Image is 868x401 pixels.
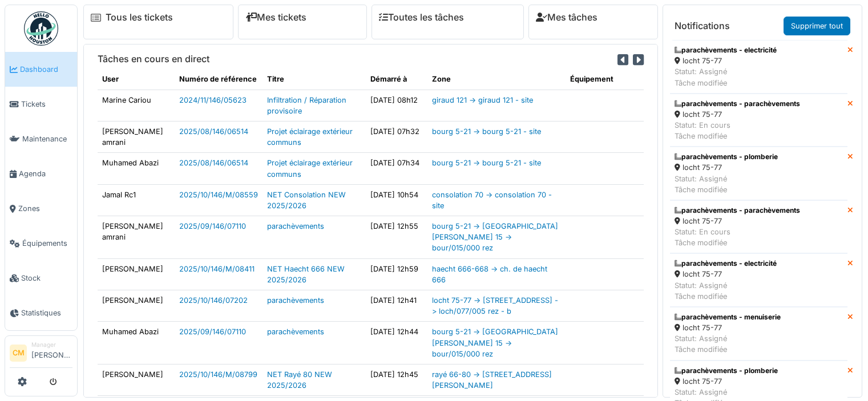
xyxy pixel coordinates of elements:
[784,17,850,35] a: Supprimer tout
[5,191,77,226] a: Zones
[675,109,800,120] div: locht 75-77
[98,364,175,395] td: [PERSON_NAME]
[98,216,175,259] td: [PERSON_NAME] amrani
[366,258,427,290] td: [DATE] 12h59
[670,40,847,94] a: parachèvements - electricité locht 75-77 Statut: AssignéTâche modifiée
[379,12,464,23] a: Toutes les tâches
[5,261,77,295] a: Stock
[179,127,248,136] a: 2025/08/146/06514
[675,45,777,55] div: parachèvements - electricité
[22,133,72,144] span: Maintenance
[267,191,346,210] a: NET Consolation NEW 2025/2026
[179,191,258,199] a: 2025/10/146/M/08559
[675,162,778,173] div: locht 75-77
[432,191,552,210] a: consolation 70 -> consolation 70 - site
[179,296,248,305] a: 2025/10/146/07202
[267,96,346,115] a: Infiltration / Réparation provisoire
[675,55,777,66] div: locht 75-77
[670,94,847,147] a: parachèvements - parachèvements locht 75-77 Statut: En coursTâche modifiée
[267,327,324,336] a: parachèvements
[24,11,58,46] img: Badge_color-CXgf-gQk.svg
[179,222,246,230] a: 2025/09/146/07110
[675,99,800,109] div: parachèvements - parachèvements
[267,370,332,390] a: NET Rayé 80 NEW 2025/2026
[536,12,597,23] a: Mes tâches
[5,52,77,87] a: Dashboard
[179,327,246,336] a: 2025/09/146/07110
[675,376,778,387] div: locht 75-77
[267,296,324,305] a: parachèvements
[267,265,345,284] a: NET Haecht 666 NEW 2025/2026
[98,153,175,184] td: Muhamed Abazi
[175,69,263,90] th: Numéro de référence
[366,69,427,90] th: Démarré à
[675,280,777,302] div: Statut: Assigné Tâche modifiée
[18,203,72,214] span: Zones
[675,173,778,195] div: Statut: Assigné Tâche modifiée
[263,69,366,90] th: Titre
[245,12,306,23] a: Mes tickets
[10,345,27,362] li: CM
[432,265,547,284] a: haecht 666-668 -> ch. de haecht 666
[366,216,427,259] td: [DATE] 12h55
[5,295,77,330] a: Statistiques
[366,290,427,322] td: [DATE] 12h41
[366,364,427,395] td: [DATE] 12h45
[427,69,565,90] th: Zone
[675,322,781,333] div: locht 75-77
[179,159,248,167] a: 2025/08/146/06514
[98,258,175,290] td: [PERSON_NAME]
[670,307,847,361] a: parachèvements - menuiserie locht 75-77 Statut: AssignéTâche modifiée
[98,90,175,121] td: Marine Cariou
[5,156,77,191] a: Agenda
[98,184,175,216] td: Jamal Rc1
[267,159,353,178] a: Projet éclairage extérieur communs
[5,226,77,261] a: Équipements
[675,312,781,322] div: parachèvements - menuiserie
[432,327,558,358] a: bourg 5-21 -> [GEOGRAPHIC_DATA][PERSON_NAME] 15 -> bour/015/000 rez
[5,121,77,156] a: Maintenance
[366,121,427,152] td: [DATE] 07h32
[98,54,209,64] h6: Tâches en cours en direct
[19,168,72,179] span: Agenda
[366,90,427,121] td: [DATE] 08h12
[21,99,72,110] span: Tickets
[106,12,173,23] a: Tous les tickets
[566,69,644,90] th: Équipement
[675,152,778,162] div: parachèvements - plomberie
[675,21,730,31] h6: Notifications
[267,127,353,147] a: Projet éclairage extérieur communs
[670,147,847,200] a: parachèvements - plomberie locht 75-77 Statut: AssignéTâche modifiée
[432,96,533,104] a: giraud 121 -> giraud 121 - site
[675,269,777,280] div: locht 75-77
[670,253,847,307] a: parachèvements - electricité locht 75-77 Statut: AssignéTâche modifiée
[98,322,175,364] td: Muhamed Abazi
[22,238,72,249] span: Équipements
[98,290,175,322] td: [PERSON_NAME]
[20,64,72,75] span: Dashboard
[432,127,541,136] a: bourg 5-21 -> bourg 5-21 - site
[21,307,72,318] span: Statistiques
[432,222,558,252] a: bourg 5-21 -> [GEOGRAPHIC_DATA][PERSON_NAME] 15 -> bour/015/000 rez
[432,296,558,315] a: locht 75-77 -> [STREET_ADDRESS] -> loch/077/005 rez - b
[675,205,800,216] div: parachèvements - parachèvements
[179,370,257,379] a: 2025/10/146/M/08799
[432,370,552,390] a: rayé 66-80 -> [STREET_ADDRESS][PERSON_NAME]
[31,341,72,365] li: [PERSON_NAME]
[102,75,119,83] span: translation missing: fr.shared.user
[432,159,541,167] a: bourg 5-21 -> bourg 5-21 - site
[670,200,847,254] a: parachèvements - parachèvements locht 75-77 Statut: En coursTâche modifiée
[675,366,778,376] div: parachèvements - plomberie
[31,341,72,349] div: Manager
[675,66,777,88] div: Statut: Assigné Tâche modifiée
[675,258,777,269] div: parachèvements - electricité
[366,153,427,184] td: [DATE] 07h34
[179,265,255,273] a: 2025/10/146/M/08411
[98,121,175,152] td: [PERSON_NAME] amrani
[675,226,800,248] div: Statut: En cours Tâche modifiée
[675,333,781,355] div: Statut: Assigné Tâche modifiée
[675,216,800,226] div: locht 75-77
[366,322,427,364] td: [DATE] 12h44
[5,87,77,121] a: Tickets
[179,96,247,104] a: 2024/11/146/05623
